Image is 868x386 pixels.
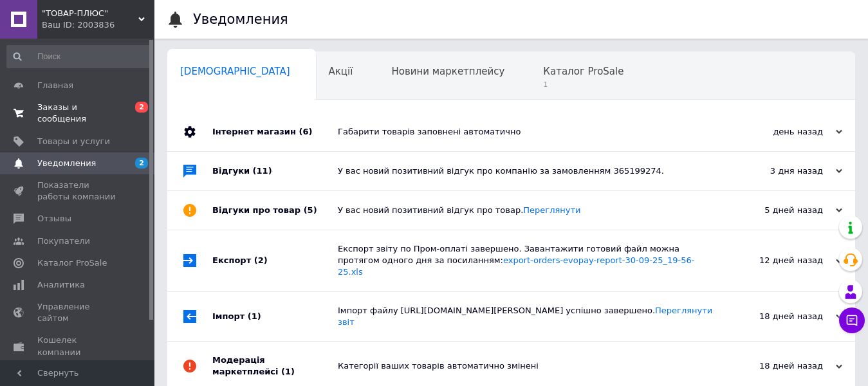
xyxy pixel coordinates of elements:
[37,335,119,358] span: Кошелек компании
[281,367,295,376] span: (1)
[543,80,623,89] span: 1
[248,311,261,321] span: (1)
[338,126,714,138] div: Габарити товарів заповнені автоматично
[212,230,338,291] div: Експорт
[254,255,268,265] span: (2)
[304,205,317,215] span: (5)
[523,205,580,215] a: Переглянути
[135,102,148,113] span: 2
[37,213,71,225] span: Отзывы
[338,306,712,327] a: Переглянути звіт
[391,66,504,77] span: Новини маркетплейсу
[135,158,148,169] span: 2
[37,136,110,147] span: Товары и услуги
[299,127,312,136] span: (6)
[37,80,73,91] span: Главная
[212,113,338,151] div: Інтернет магазин
[338,360,714,372] div: Категорії ваших товарів автоматично змінені
[714,255,842,266] div: 12 дней назад
[37,235,90,247] span: Покупатели
[543,66,623,77] span: Каталог ProSale
[180,66,290,77] span: [DEMOGRAPHIC_DATA]
[212,292,338,341] div: Імпорт
[714,205,842,216] div: 5 дней назад
[37,257,107,269] span: Каталог ProSale
[338,243,714,279] div: Експорт звіту по Пром-оплаті завершено. Завантажити готовий файл можна протягом одного дня за пос...
[6,45,152,68] input: Поиск
[37,102,119,125] span: Заказы и сообщения
[37,279,85,291] span: Аналитика
[329,66,353,77] span: Акції
[212,152,338,190] div: Відгуки
[338,205,714,216] div: У вас новий позитивний відгук про товар.
[338,165,714,177] div: У вас новий позитивний відгук про компанію за замовленням 365199274.
[714,311,842,322] div: 18 дней назад
[193,12,288,27] h1: Уведомления
[37,301,119,324] span: Управление сайтом
[37,179,119,203] span: Показатели работы компании
[714,126,842,138] div: день назад
[714,360,842,372] div: 18 дней назад
[42,19,154,31] div: Ваш ID: 2003836
[714,165,842,177] div: 3 дня назад
[37,158,96,169] span: Уведомления
[212,191,338,230] div: Відгуки про товар
[839,308,865,333] button: Чат с покупателем
[42,8,138,19] span: "ТОВАР-ПЛЮС"
[338,305,714,328] div: Імпорт файлу [URL][DOMAIN_NAME][PERSON_NAME] успішно завершено.
[338,255,694,277] a: export-orders-evopay-report-30-09-25_19-56-25.xls
[253,166,272,176] span: (11)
